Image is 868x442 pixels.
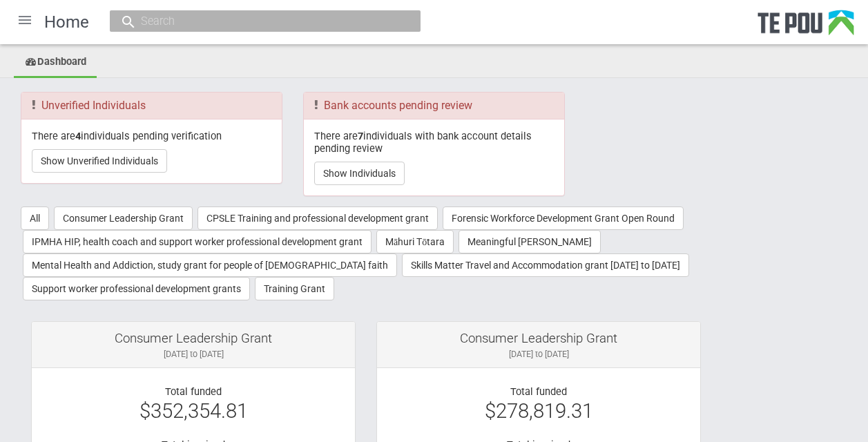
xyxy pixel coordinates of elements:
[42,332,345,345] div: Consumer Leadership Grant
[42,405,345,417] div: $352,354.81
[197,206,438,230] button: CPSLE Training and professional development grant
[23,253,397,277] button: Mental Health and Addiction, study grant for people of [DEMOGRAPHIC_DATA] faith
[314,130,554,155] p: There are individuals with bank account details pending review
[358,130,363,142] b: 7
[314,99,554,112] h3: Bank accounts pending review
[32,99,271,112] h3: Unverified Individuals
[14,48,97,78] a: Dashboard
[387,405,690,417] div: $278,819.31
[42,348,345,361] div: [DATE] to [DATE]
[443,206,684,230] button: Forensic Workforce Development Grant Open Round
[32,149,167,173] button: Show Unverified Individuals
[23,230,372,253] button: IPMHA HIP, health coach and support worker professional development grant
[402,253,689,277] button: Skills Matter Travel and Accommodation grant [DATE] to [DATE]
[459,230,601,253] button: Meaningful [PERSON_NAME]
[255,277,334,300] button: Training Grant
[314,162,405,185] button: Show Individuals
[42,385,345,398] div: Total funded
[387,332,690,345] div: Consumer Leadership Grant
[376,230,454,253] button: Māhuri Tōtara
[75,130,81,142] b: 4
[54,206,193,230] button: Consumer Leadership Grant
[23,277,250,300] button: Support worker professional development grants
[387,385,690,398] div: Total funded
[137,14,380,28] input: Search
[21,206,49,230] button: All
[387,348,690,361] div: [DATE] to [DATE]
[32,130,271,142] p: There are individuals pending verification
